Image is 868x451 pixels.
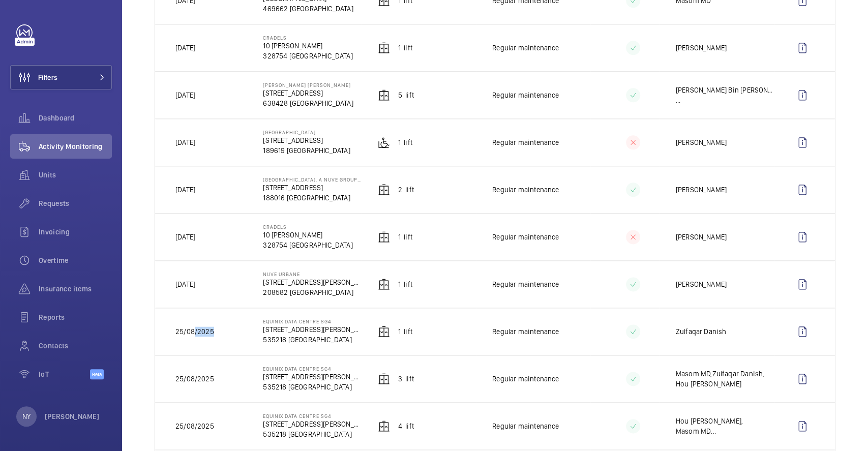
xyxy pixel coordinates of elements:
[263,135,350,145] p: [STREET_ADDRESS]
[175,43,195,53] p: [DATE]
[378,89,390,101] img: elevator.svg
[378,231,390,243] img: elevator.svg
[398,279,412,289] p: 1 Lift
[676,137,727,147] p: [PERSON_NAME]
[263,277,361,287] p: [STREET_ADDRESS][PERSON_NAME]
[492,90,559,100] p: Regular maintenance
[263,224,352,230] p: Cradels
[39,141,112,152] span: Activity Monitoring
[492,137,559,147] p: Regular maintenance
[175,185,195,195] p: [DATE]
[378,42,390,54] img: elevator.svg
[398,137,412,147] p: 1 Lift
[263,271,361,277] p: Nuve Urbane
[398,326,412,337] p: 1 Lift
[378,420,390,432] img: elevator.svg
[676,232,727,242] p: [PERSON_NAME]
[676,326,727,337] p: Zulfaqar Danish
[175,90,195,100] p: [DATE]
[492,43,559,53] p: Regular maintenance
[676,426,711,436] p: Masom MD
[39,255,112,265] span: Overtime
[263,35,352,41] p: Cradels
[676,369,712,379] p: Masom MD ,
[175,137,195,147] p: [DATE]
[263,129,350,135] p: [GEOGRAPHIC_DATA]
[263,88,353,98] p: [STREET_ADDRESS]
[378,184,390,196] img: elevator.svg
[175,374,214,384] p: 25/08/2025
[263,193,361,203] p: 188016 [GEOGRAPHIC_DATA]
[22,411,31,422] p: NY
[263,382,361,392] p: 535218 [GEOGRAPHIC_DATA]
[263,240,352,250] p: 328754 [GEOGRAPHIC_DATA]
[492,374,559,384] p: Regular maintenance
[39,113,112,123] span: Dashboard
[378,136,390,148] img: platform_lift.svg
[676,416,743,426] p: Hou [PERSON_NAME] ,
[492,185,559,195] p: Regular maintenance
[263,318,361,324] p: Equinix Data Centre SG4
[676,379,741,389] p: Hou [PERSON_NAME]
[492,232,559,242] p: Regular maintenance
[492,279,559,289] p: Regular maintenance
[492,326,559,337] p: Regular maintenance
[39,284,112,294] span: Insurance items
[39,227,112,237] span: Invoicing
[263,51,352,61] p: 328754 [GEOGRAPHIC_DATA]
[175,232,195,242] p: [DATE]
[263,41,352,51] p: 10 [PERSON_NAME]
[39,312,112,322] span: Reports
[175,326,214,337] p: 25/08/2025
[398,43,412,53] p: 1 Lift
[263,176,361,183] p: [GEOGRAPHIC_DATA], a NuVe Group Collection
[263,366,361,372] p: Equinix Data Centre SG4
[263,287,361,297] p: 208582 [GEOGRAPHIC_DATA]
[676,43,727,53] p: [PERSON_NAME]
[263,413,361,419] p: Equinix Data Centre SG4
[263,98,353,108] p: 638428 [GEOGRAPHIC_DATA]
[45,411,100,422] p: [PERSON_NAME]
[378,325,390,338] img: elevator.svg
[398,421,414,431] p: 4 Lift
[398,374,414,384] p: 3 Lift
[10,65,112,89] button: Filters
[263,372,361,382] p: [STREET_ADDRESS][PERSON_NAME]
[263,324,361,335] p: [STREET_ADDRESS][PERSON_NAME]
[90,369,104,379] span: Beta
[39,341,112,351] span: Contacts
[263,82,353,88] p: [PERSON_NAME] [PERSON_NAME]
[398,90,414,100] p: 5 Lift
[263,4,353,14] p: 469662 [GEOGRAPHIC_DATA]
[263,230,352,240] p: 10 [PERSON_NAME]
[378,278,390,290] img: elevator.svg
[676,85,774,105] div: ...
[263,145,350,156] p: 189619 [GEOGRAPHIC_DATA]
[39,369,90,379] span: IoT
[38,72,57,82] span: Filters
[263,419,361,429] p: [STREET_ADDRESS][PERSON_NAME]
[712,369,764,379] p: Zulfaqar Danish ,
[676,416,774,436] div: ...
[676,185,727,195] p: [PERSON_NAME]
[263,335,361,345] p: 535218 [GEOGRAPHIC_DATA]
[676,85,774,95] p: [PERSON_NAME] Bin [PERSON_NAME]
[39,198,112,208] span: Requests
[378,373,390,385] img: elevator.svg
[676,279,727,289] p: [PERSON_NAME]
[39,170,112,180] span: Units
[175,421,214,431] p: 25/08/2025
[398,232,412,242] p: 1 Lift
[175,279,195,289] p: [DATE]
[263,429,361,439] p: 535218 [GEOGRAPHIC_DATA]
[398,185,414,195] p: 2 Lift
[263,183,361,193] p: [STREET_ADDRESS]
[492,421,559,431] p: Regular maintenance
